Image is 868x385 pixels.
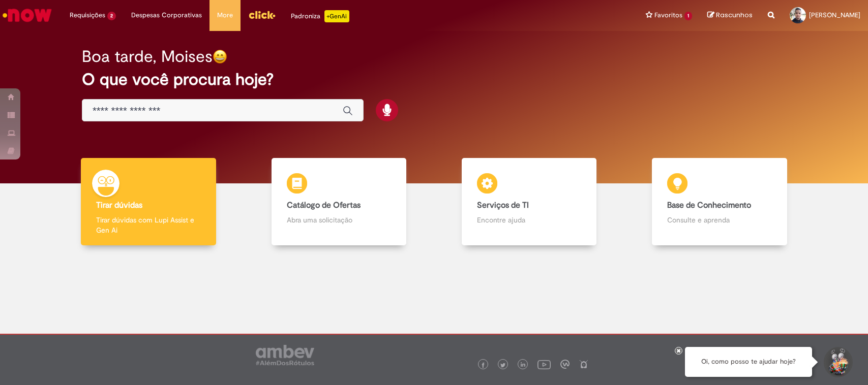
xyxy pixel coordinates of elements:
p: Tirar dúvidas com Lupi Assist e Gen Ai [96,215,200,235]
a: Base de Conhecimento Consulte e aprenda [624,158,815,246]
b: Base de Conhecimento [667,200,751,210]
div: Padroniza [291,10,349,22]
b: Tirar dúvidas [96,200,142,210]
a: Serviços de TI Encontre ajuda [434,158,624,246]
span: 1 [684,12,692,20]
img: logo_footer_youtube.png [537,358,551,371]
span: Requisições [70,10,105,20]
img: click_logo_yellow_360x200.png [248,7,276,22]
p: Consulte e aprenda [667,215,771,225]
span: More [217,10,233,20]
span: Favoritos [654,10,682,20]
img: logo_footer_naosei.png [579,360,588,369]
a: Tirar dúvidas Tirar dúvidas com Lupi Assist e Gen Ai [53,158,244,246]
span: [PERSON_NAME] [809,11,860,19]
p: Abra uma solicitação [287,215,391,225]
a: Catálogo de Ofertas Abra uma solicitação [244,158,434,246]
span: Rascunhos [716,10,753,20]
img: logo_footer_twitter.png [500,363,505,368]
h2: Boa tarde, Moises [82,48,213,66]
img: happy-face.png [213,49,227,64]
img: logo_footer_ambev_rotulo_gray.png [256,345,314,365]
span: 2 [107,12,116,20]
b: Serviços de TI [477,200,529,210]
img: logo_footer_facebook.png [481,363,486,368]
img: logo_footer_workplace.png [560,360,570,369]
b: Catálogo de Ofertas [287,200,361,210]
h2: O que você procura hoje? [82,71,786,88]
div: Oi, como posso te ajudar hoje? [685,347,812,377]
p: Encontre ajuda [477,215,581,225]
button: Iniciar Conversa de Suporte [822,347,853,377]
img: logo_footer_linkedin.png [521,362,526,368]
span: Despesas Corporativas [131,10,202,20]
p: +GenAi [324,10,349,22]
a: Rascunhos [707,11,753,20]
img: ServiceNow [1,5,53,25]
